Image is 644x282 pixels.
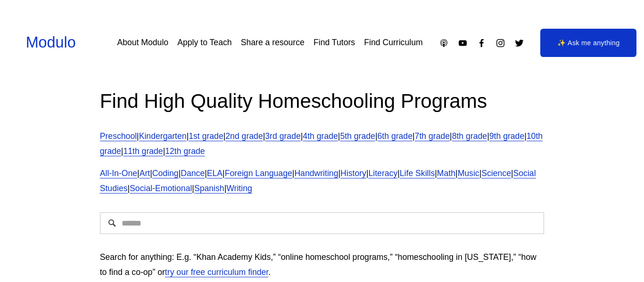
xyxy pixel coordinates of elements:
a: 11th grade [123,146,163,156]
a: try our free curriculum finder [165,267,268,277]
a: Foreign Language [225,169,292,178]
a: Handwriting [294,169,338,178]
a: Math [437,169,455,178]
a: Spanish [194,184,224,193]
p: Search for anything: E.g. “Khan Academy Kids,” “online homeschool programs,” “homeschooling in [U... [100,250,545,280]
a: Dance [181,169,205,178]
a: YouTube [458,38,468,48]
a: 1st grade [189,131,223,141]
a: All-In-One [100,169,137,178]
a: Facebook [477,38,487,48]
a: About Modulo [117,34,168,51]
a: Find Curriculum [364,34,422,51]
a: Social Studies [100,169,536,193]
a: History [340,169,366,178]
a: Music [458,169,479,178]
h2: Find High Quality Homeschooling Programs [100,88,545,114]
a: ELA [207,169,223,178]
a: Art [140,169,150,178]
a: 7th grade [415,131,450,141]
a: ✨ Ask me anything [540,29,636,57]
a: Apple Podcasts [439,38,449,48]
input: Search [100,212,545,234]
a: 4th grade [303,131,338,141]
a: Kindergarten [139,131,187,141]
a: Share a resource [241,34,305,51]
a: 9th grade [489,131,524,141]
a: Social-Emotional [130,184,192,193]
a: Coding [152,169,179,178]
a: Twitter [514,38,524,48]
a: 8th grade [452,131,487,141]
a: 6th grade [378,131,413,141]
a: 12th grade [165,146,205,156]
p: | | | | | | | | | | | | | | | | [100,166,545,196]
a: Find Tutors [314,34,355,51]
a: 5th grade [340,131,375,141]
a: Modulo [26,34,76,51]
a: 3rd grade [265,131,300,141]
a: Writing [226,184,252,193]
a: Life Skills [400,169,435,178]
a: 10th grade [100,131,543,156]
a: Science [481,169,511,178]
a: Literacy [368,169,397,178]
a: Preschool [100,131,137,141]
p: | | | | | | | | | | | | | [100,129,545,159]
a: Apply to Teach [177,34,231,51]
a: Instagram [495,38,505,48]
a: 2nd grade [225,131,263,141]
